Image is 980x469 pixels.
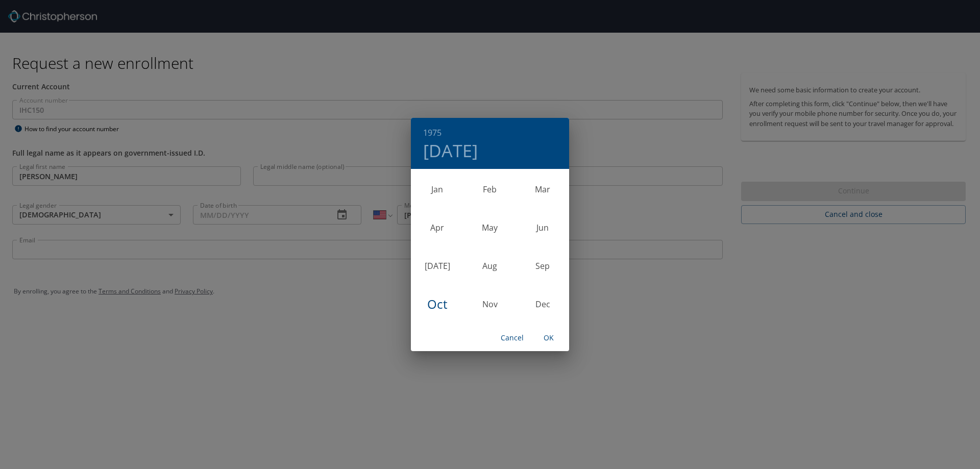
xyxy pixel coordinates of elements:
div: Oct [411,285,463,323]
button: OK [532,329,565,348]
div: Nov [463,285,516,323]
span: OK [536,332,561,344]
button: Cancel [496,329,528,348]
button: 1975 [423,126,442,140]
div: [DATE] [411,246,463,285]
div: Feb [463,170,516,208]
div: Mar [517,170,569,208]
div: May [463,208,516,246]
div: Dec [517,285,569,323]
div: Jun [517,208,569,246]
span: Cancel [500,332,524,344]
div: Aug [463,246,516,285]
div: Jan [411,170,463,208]
button: [DATE] [423,140,478,161]
div: Sep [517,246,569,285]
div: Apr [411,208,463,246]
